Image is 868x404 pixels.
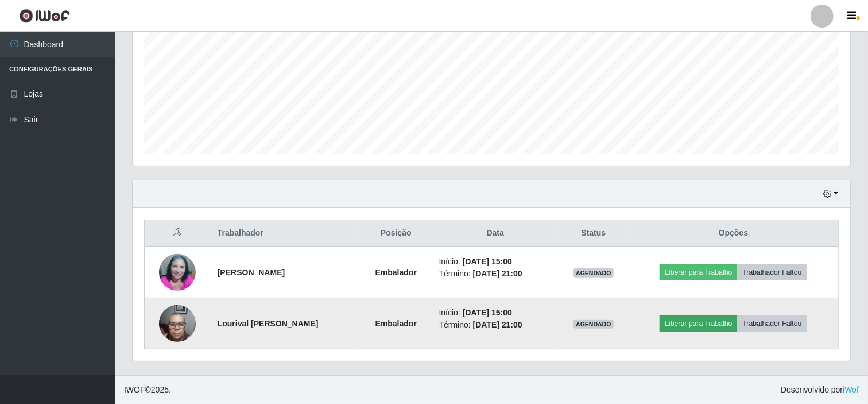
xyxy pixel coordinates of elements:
img: 1694357568075.jpeg [159,240,196,305]
time: [DATE] 21:00 [473,269,522,278]
button: Liberar para Trabalho [660,315,737,332]
span: Desenvolvido por [781,384,859,396]
strong: Embalador [375,319,417,328]
th: Opções [629,220,839,247]
img: CoreUI Logo [19,9,70,23]
button: Liberar para Trabalho [660,264,737,280]
th: Trabalhador [211,220,360,247]
time: [DATE] 15:00 [463,308,512,317]
th: Status [559,220,629,247]
strong: [PERSON_NAME] [218,268,285,277]
th: Data [432,220,559,247]
strong: Embalador [375,268,417,277]
img: 1752365039975.jpeg [159,299,196,348]
strong: Lourival [PERSON_NAME] [218,319,319,328]
button: Trabalhador Faltou [737,264,807,280]
time: [DATE] 21:00 [473,320,522,329]
span: AGENDADO [573,268,614,278]
li: Término: [439,268,552,280]
li: Início: [439,307,552,319]
th: Posição [360,220,432,247]
button: Trabalhador Faltou [737,315,807,332]
a: iWof [843,385,859,394]
li: Início: [439,256,552,268]
span: IWOF [124,385,145,394]
li: Término: [439,319,552,331]
span: AGENDADO [573,320,614,329]
span: © 2025 . [124,384,171,396]
time: [DATE] 15:00 [463,257,512,266]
